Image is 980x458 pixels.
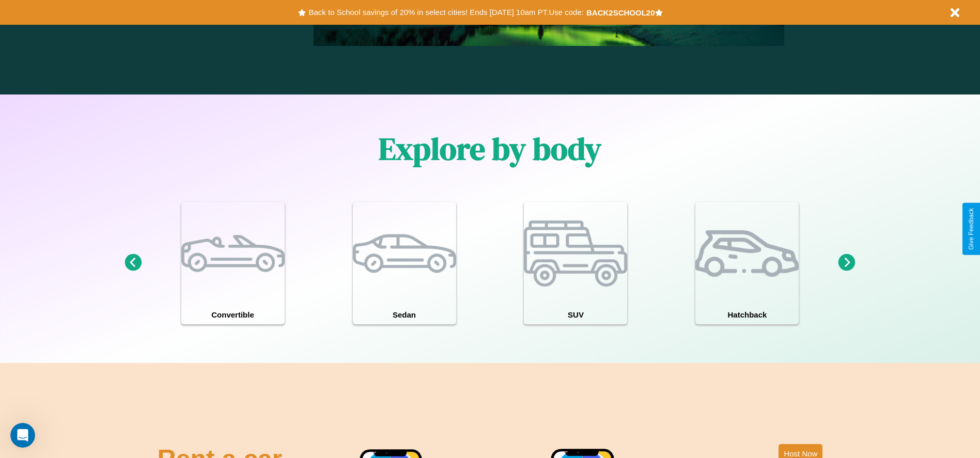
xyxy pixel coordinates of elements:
h1: Explore by body [379,128,601,170]
button: Back to School savings of 20% in select cities! Ends [DATE] 10am PT.Use code: [306,5,586,20]
h4: Hatchback [695,305,799,324]
h4: Sedan [353,305,456,324]
b: BACK2SCHOOL20 [586,8,655,17]
div: Give Feedback [968,208,975,250]
iframe: Intercom live chat [10,423,35,448]
div: Need help? [39,9,182,17]
div: The team will reply as soon as they can [39,17,182,28]
h4: SUV [524,305,627,324]
h4: Convertible [181,305,285,324]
